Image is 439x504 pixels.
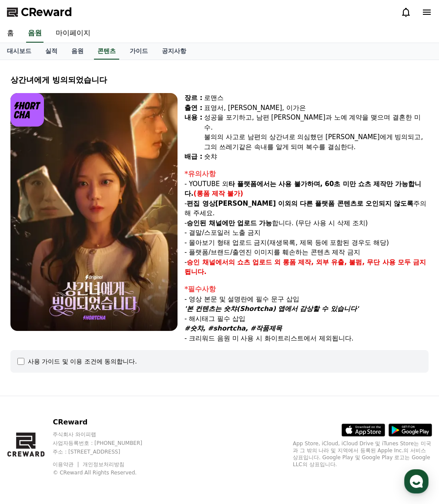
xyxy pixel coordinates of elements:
[187,219,272,227] strong: 승인된 채널에만 업로드 가능
[123,43,155,60] a: 가이드
[194,190,243,197] strong: (롱폼 제작 불가)
[94,43,119,60] a: 콘텐츠
[184,334,429,344] p: - 크리워드 음원 미 사용 시 화이트리스트에서 제외됩니다.
[204,142,429,152] div: 그의 쓰레기같은 속내를 알게 되며 복수를 결심한다.
[184,103,202,113] div: 출연 :
[53,417,159,427] p: CReward
[3,276,57,297] a: 홈
[184,284,429,294] div: *필수사항
[184,199,429,218] p: - 주의해 주세요.
[7,5,72,19] a: CReward
[184,257,429,277] p: -
[184,294,429,304] p: - 영상 본문 및 설명란에 필수 문구 삽입
[184,180,421,198] strong: 타 플랫폼에서는 사용 불가하며, 60초 미만 쇼츠 제작만 가능합니다.
[83,461,124,467] a: 개인정보처리방침
[184,314,429,324] p: - 해시태그 필수 삽입
[27,289,33,296] span: 홈
[184,218,429,228] p: - 합니다. (무단 사용 시 삭제 조치)
[184,247,429,257] p: - 플랫폼/브랜드/출연진 이미지를 훼손하는 콘텐츠 제작 금지
[10,93,44,127] img: logo
[187,200,298,207] strong: 편집 영상[PERSON_NAME] 이외의
[64,43,90,60] a: 음원
[57,276,112,297] a: 대화
[10,93,178,331] img: video
[184,152,202,162] div: 배급 :
[184,238,429,248] p: - 몰아보기 형태 업로드 금지(재생목록, 제목 등에 포함된 경우도 해당)
[53,448,159,455] p: 주소 : [STREET_ADDRESS]
[80,289,90,296] span: 대화
[184,324,282,332] em: #숏챠, #shortcha, #작품제목
[53,461,80,467] a: 이용약관
[204,132,429,142] div: 불의의 사고로 남편의 상간녀로 의심했던 [PERSON_NAME]에게 빙의되고,
[184,179,429,199] p: - YOUTUBE 외
[300,200,413,207] strong: 다른 플랫폼 콘텐츠로 오인되지 않도록
[53,431,159,438] p: 주식회사 와이피랩
[293,440,432,468] p: App Store, iCloud, iCloud Drive 및 iTunes Store는 미국과 그 밖의 나라 및 지역에서 등록된 Apple Inc.의 서비스 상표입니다. Goo...
[53,469,159,476] p: © CReward All Rights Reserved.
[204,152,429,162] div: 숏챠
[184,305,359,313] em: '본 컨텐츠는 숏챠(Shortcha) 앱에서 감상할 수 있습니다'
[184,113,202,152] div: 내용 :
[28,357,137,366] div: 사용 가이드 및 이용 조건에 동의합니다.
[155,43,193,60] a: 공지사항
[204,103,429,113] div: 표영서, [PERSON_NAME], 이가은
[112,276,167,297] a: 설정
[204,113,429,132] div: 성공을 포기하고, 남편 [PERSON_NAME]과 노예 계약을 맺으며 결혼한 미수.
[53,440,159,447] p: 사업자등록번호 : [PHONE_NUMBER]
[184,228,429,238] p: - 결말/스포일러 노출 금지
[38,43,64,60] a: 실적
[49,24,97,43] a: 마이페이지
[21,5,72,19] span: CReward
[187,258,281,266] strong: 승인 채널에서의 쇼츠 업로드 외
[184,93,202,103] div: 장르 :
[134,289,145,296] span: 설정
[184,169,429,179] div: *유의사항
[10,74,429,86] div: 상간녀에게 빙의되었습니다
[184,258,426,276] strong: 롱폼 제작, 외부 유출, 불펌, 무단 사용 모두 금지됩니다.
[26,24,44,43] a: 음원
[204,93,429,103] div: 로맨스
